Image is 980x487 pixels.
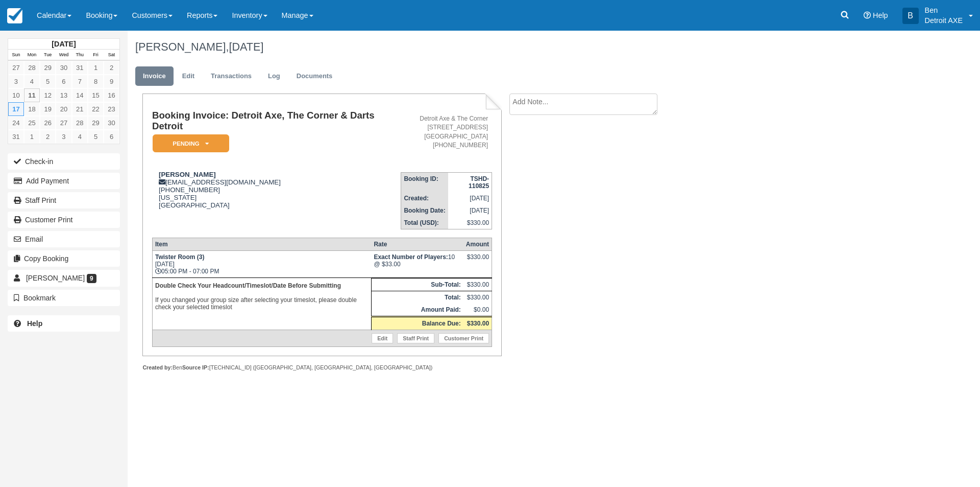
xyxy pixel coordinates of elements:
[135,41,855,53] h1: [PERSON_NAME],
[72,75,88,88] a: 7
[56,75,71,88] a: 6
[371,291,463,304] th: Total:
[40,50,56,61] th: Tue
[104,116,119,130] a: 30
[8,61,24,75] a: 27
[152,171,401,209] div: [EMAIL_ADDRESS][DOMAIN_NAME] [PHONE_NUMBER] [US_STATE] [GEOGRAPHIC_DATA]
[88,130,104,144] a: 5
[405,114,488,150] address: Detroit Axe & The Corner [STREET_ADDRESS] [GEOGRAPHIC_DATA] [PHONE_NUMBER]
[438,333,489,343] a: Customer Print
[72,130,88,144] a: 4
[155,253,204,261] strong: Twister Room (3)
[153,134,229,152] em: Pending
[72,61,88,75] a: 31
[902,8,919,24] div: B
[7,8,22,24] img: checkfront-main-nav-mini-logo.png
[155,281,369,312] p: If you changed your group size after selecting your timeslot, please double check your selected t...
[88,116,104,130] a: 29
[152,238,371,250] th: Item
[463,304,492,317] td: $0.00
[40,116,56,130] a: 26
[8,88,24,102] a: 10
[401,172,448,192] th: Booking ID:
[24,88,40,102] a: 11
[24,75,40,88] a: 4
[371,238,463,250] th: Rate
[72,102,88,116] a: 21
[24,102,40,116] a: 18
[88,50,104,61] th: Fri
[371,304,463,317] th: Amount Paid:
[27,319,42,328] b: Help
[463,291,492,304] td: $330.00
[8,153,120,170] button: Check-in
[56,88,71,102] a: 13
[864,12,871,19] i: Help
[401,217,448,229] th: Total (USD):
[104,88,119,102] a: 16
[8,130,24,144] a: 31
[397,333,434,343] a: Staff Print
[467,320,489,327] strong: $330.00
[88,88,104,102] a: 15
[104,75,119,88] a: 9
[104,130,119,144] a: 6
[56,50,71,61] th: Wed
[8,116,24,130] a: 24
[203,66,259,86] a: Transactions
[88,102,104,116] a: 22
[873,11,888,19] span: Help
[142,364,173,370] strong: Created by:
[24,130,40,144] a: 1
[40,130,56,144] a: 2
[24,116,40,130] a: 25
[26,274,85,282] span: [PERSON_NAME]
[260,66,288,86] a: Log
[371,250,463,277] td: 10 @ $33.00
[40,102,56,116] a: 19
[229,40,263,53] span: [DATE]
[925,5,963,15] p: Ben
[371,316,463,330] th: Balance Due:
[104,102,119,116] a: 23
[8,102,24,116] a: 17
[8,192,120,208] a: Staff Print
[56,116,71,130] a: 27
[8,231,120,247] button: Email
[40,88,56,102] a: 12
[8,250,120,267] button: Copy Booking
[8,270,120,286] a: [PERSON_NAME] 9
[24,61,40,75] a: 28
[88,75,104,88] a: 8
[40,61,56,75] a: 29
[52,40,76,48] strong: [DATE]
[72,116,88,130] a: 28
[104,61,119,75] a: 2
[8,173,120,189] button: Add Payment
[8,75,24,88] a: 3
[448,217,492,229] td: $330.00
[469,175,489,190] strong: TSHD-110825
[463,238,492,250] th: Amount
[159,171,216,178] strong: [PERSON_NAME]
[56,61,71,75] a: 30
[448,204,492,217] td: [DATE]
[371,278,463,291] th: Sub-Total:
[56,130,71,144] a: 3
[152,110,401,131] h1: Booking Invoice: Detroit Axe, The Corner & Darts Detroit
[104,50,119,61] th: Sat
[87,274,96,283] span: 9
[8,290,120,306] button: Bookmark
[374,253,448,261] strong: Exact Number of Players
[372,333,393,343] a: Edit
[135,66,174,86] a: Invoice
[175,66,202,86] a: Edit
[448,192,492,204] td: [DATE]
[24,50,40,61] th: Mon
[925,15,963,26] p: Detroit AXE
[72,88,88,102] a: 14
[88,61,104,75] a: 1
[142,364,501,372] div: Ben [TECHNICAL_ID] ([GEOGRAPHIC_DATA], [GEOGRAPHIC_DATA], [GEOGRAPHIC_DATA])
[289,66,340,86] a: Documents
[463,278,492,291] td: $330.00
